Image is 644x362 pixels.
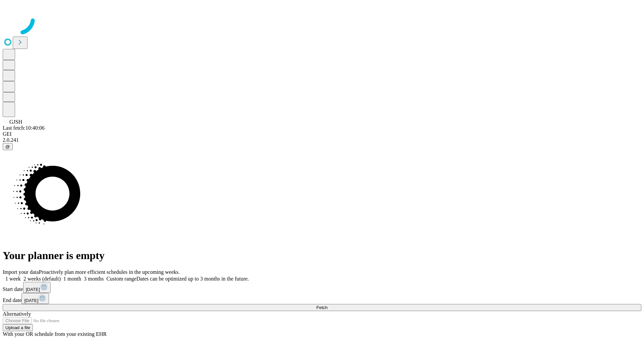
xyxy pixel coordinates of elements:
[3,293,641,304] div: End date
[3,311,31,317] span: Alternatively
[3,331,107,337] span: With your OR schedule from your existing EHR
[3,324,33,331] button: Upload a file
[5,276,21,282] span: 1 week
[3,249,641,262] h1: Your planner is empty
[3,125,45,131] span: Last fetch: 10:40:06
[63,276,81,282] span: 1 month
[84,276,104,282] span: 3 months
[5,144,10,149] span: @
[3,304,641,311] button: Fetch
[3,269,39,275] span: Import your data
[316,305,327,310] span: Fetch
[3,143,13,150] button: @
[3,282,641,293] div: Start date
[21,293,49,304] button: [DATE]
[26,287,40,292] span: [DATE]
[3,137,641,143] div: 2.0.241
[106,276,136,282] span: Custom range
[137,276,249,282] span: Dates can be optimized up to 3 months in the future.
[3,131,641,137] div: GEI
[23,282,51,293] button: [DATE]
[24,298,38,303] span: [DATE]
[23,276,61,282] span: 2 weeks (default)
[9,119,22,125] span: GJSH
[39,269,180,275] span: Proactively plan more efficient schedules in the upcoming weeks.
